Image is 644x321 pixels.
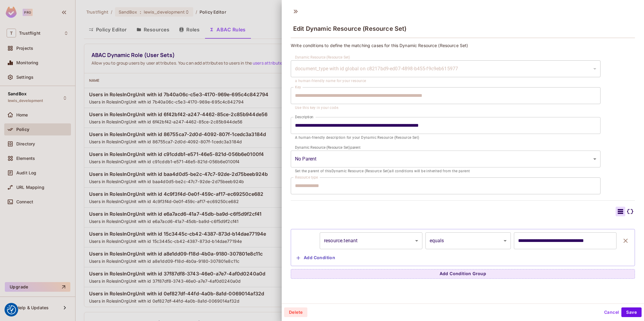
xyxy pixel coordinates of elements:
button: Add Condition [294,253,338,263]
div: Without label [291,60,601,77]
label: Key [295,84,301,90]
p: Use this key in your code. [295,105,596,111]
p: Write conditions to define the matching cases for this Dynamic Resource (Resource Set) [291,43,635,48]
label: Dynamic Resource (Resource Set) parent [295,145,360,150]
p: A human-friendly description for your Dynamic Resource (Resource Set) [295,135,596,141]
button: Delete [284,307,307,317]
div: resource.tenant [320,232,422,249]
p: a human-friendly name for your resource [295,78,596,84]
label: Description [295,114,313,119]
p: Set the parent of this Dynamic Resource (Resource Set) all conditions will be inherited from the ... [295,168,596,174]
label: Resource type [295,175,318,180]
button: Save [621,307,642,317]
button: Cancel [602,307,621,317]
button: Consent Preferences [7,305,16,314]
img: Revisit consent button [7,305,16,314]
div: equals [425,232,511,249]
span: Edit Dynamic Resource (Resource Set) [293,25,406,32]
div: Without label [291,151,601,167]
label: Dynamic Resource (Resource Set) [295,55,350,60]
button: Add Condition Group [291,269,635,279]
